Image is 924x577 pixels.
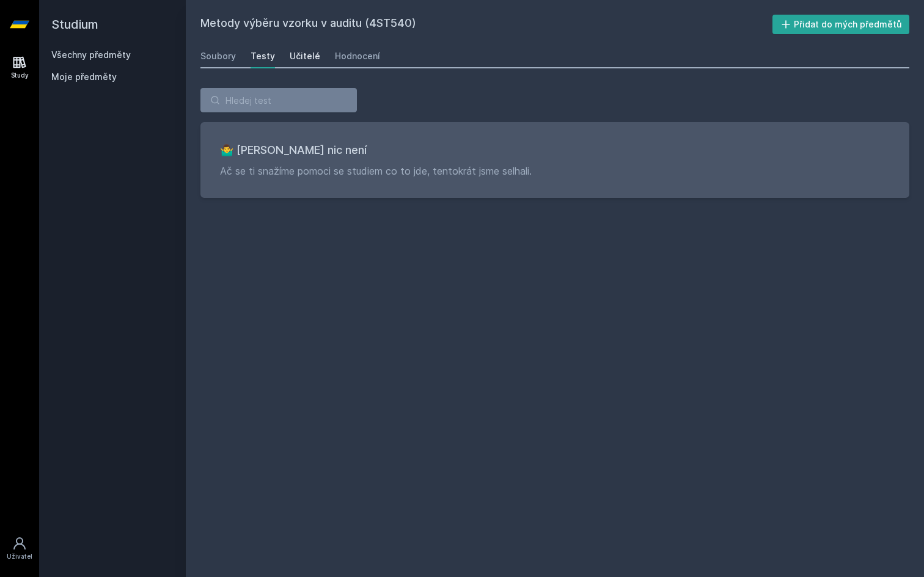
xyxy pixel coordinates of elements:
[200,50,236,62] div: Soubory
[200,15,772,34] h2: Metody výběru vzorku v auditu (4ST540)
[220,142,890,159] h3: 🤷‍♂️ [PERSON_NAME] nic není
[200,88,357,112] input: Hledej test
[2,530,37,567] a: Uživatel
[220,164,890,178] p: Ač se ti snažíme pomoci se studiem co to jde, tentokrát jsme selhali.
[2,49,37,86] a: Study
[335,44,380,68] a: Hodnocení
[51,49,131,60] a: Všechny předměty
[290,50,320,62] div: Učitelé
[200,44,236,68] a: Soubory
[7,552,32,561] div: Uživatel
[251,44,275,68] a: Testy
[335,50,380,62] div: Hodnocení
[772,15,910,34] button: Přidat do mých předmětů
[290,44,320,68] a: Učitelé
[51,71,117,83] span: Moje předměty
[251,50,275,62] div: Testy
[11,71,29,80] div: Study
